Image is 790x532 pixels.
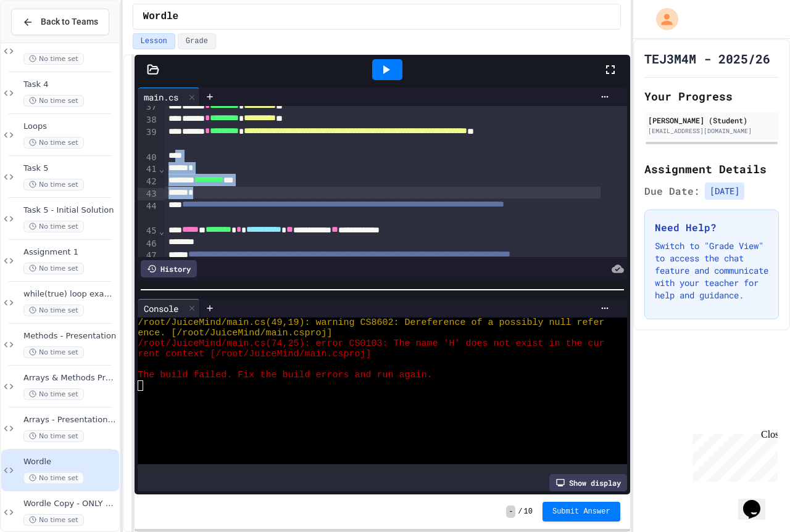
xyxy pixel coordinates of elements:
button: Back to Teams [11,9,109,35]
span: / [518,507,522,517]
h2: Assignment Details [644,160,779,178]
div: [PERSON_NAME] (Student) [648,115,775,126]
div: Console [138,302,185,315]
div: History [141,260,197,277]
div: 42 [138,176,158,188]
div: main.cs [138,88,200,106]
span: No time set [23,472,84,484]
div: 43 [138,188,158,200]
span: No time set [23,179,84,190]
span: Arrays - Presentation - copy [23,415,117,425]
span: [DATE] [705,182,744,200]
span: Submit Answer [552,507,610,517]
div: 44 [138,200,158,226]
p: Switch to "Grade View" to access the chat feature and communicate with your teacher for help and ... [655,240,768,301]
span: Back to Teams [41,15,98,28]
span: Task 5 - Initial Solution [23,205,117,216]
iframe: chat widget [738,483,778,520]
span: Wordle Copy - ONLY TO SEE WHAT IT LOOKED LIKE AT THE START [23,499,117,509]
span: No time set [23,221,84,232]
h2: Your Progress [644,88,779,105]
span: Wordle [23,457,117,467]
span: Task 4 [23,80,117,90]
span: No time set [23,388,84,400]
span: No time set [23,137,84,149]
span: Task 5 [23,163,117,174]
span: No time set [23,53,84,65]
span: Methods - Presentation [23,331,117,342]
span: 10 [524,507,533,517]
div: Show display [549,474,627,491]
span: /root/JuiceMind/main.cs(74,25): error CS0103: The name 'H' does not exist in the cur [138,338,604,349]
div: 39 [138,126,158,152]
span: Due Date: [644,184,700,198]
span: Loops [23,121,117,132]
div: Console [138,299,200,317]
button: Grade [178,33,216,49]
div: 38 [138,114,158,126]
div: 41 [138,163,158,176]
span: No time set [23,263,84,274]
span: No time set [23,95,84,107]
h3: Need Help? [655,220,768,235]
button: Lesson [133,33,175,49]
span: Fold line [159,226,165,236]
span: No time set [23,346,84,358]
span: Arrays & Methods Practice [23,373,117,383]
span: Assignment 1 [23,247,117,258]
iframe: chat widget [688,429,778,481]
div: 47 [138,250,158,275]
div: 37 [138,101,158,113]
div: Chat with us now!Close [5,5,85,78]
div: My Account [643,5,681,33]
div: 40 [138,152,158,164]
div: 46 [138,238,158,250]
span: rent context [/root/JuiceMind/main.csproj] [138,349,371,359]
span: The build failed. Fix the build errors and run again. [138,370,432,380]
span: /root/JuiceMind/main.cs(49,19): warning CS8602: Dereference of a possibly null refer [138,317,604,328]
button: Submit Answer [543,502,620,522]
span: while(true) loop example [23,289,117,300]
span: - [506,505,515,518]
span: Fold line [159,164,165,174]
span: No time set [23,514,84,526]
span: No time set [23,305,84,316]
span: No time set [23,430,84,442]
div: [EMAIL_ADDRESS][DOMAIN_NAME] [648,126,775,136]
div: main.cs [138,91,185,104]
span: Wordle [143,9,179,24]
h1: TEJ3M4M - 2025/26 [644,50,770,67]
div: 45 [138,225,158,237]
span: ence. [/root/JuiceMind/main.csproj] [138,328,332,338]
